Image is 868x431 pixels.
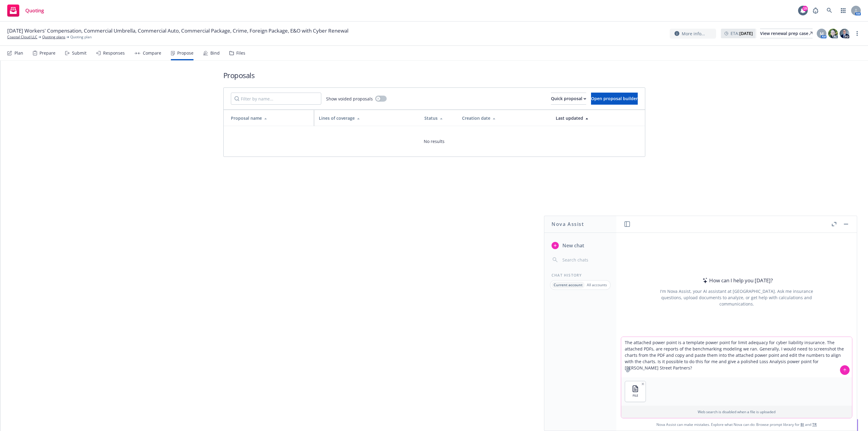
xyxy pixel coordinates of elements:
span: More info... [682,30,705,37]
a: more [854,30,861,37]
div: Last updated [556,115,640,121]
a: Switch app [837,5,849,17]
span: Open proposal builder [591,96,638,101]
a: Coastal Cloud LLC [7,34,37,40]
span: No results [424,138,445,144]
div: 19 [802,6,808,11]
div: Files [236,51,245,55]
h1: Nova Assist [552,220,584,228]
span: Quoting plan [70,34,92,40]
img: photo [828,29,838,38]
div: Chat History [544,273,616,278]
div: Proposal name [231,115,309,121]
div: Submit [72,51,86,55]
div: Status [424,115,452,121]
a: Quoting [5,2,46,19]
a: Quoting plans [42,34,65,40]
button: More info... [670,29,716,39]
input: Search chats [561,256,609,264]
p: Current account [554,282,583,287]
textarea: The attached power point is a template power point for limit adequacy for cyber liability insuran... [621,337,852,377]
p: Web search is disabled when a file is uploaded [625,409,848,414]
div: Creation date [462,115,546,121]
img: photo [840,29,849,38]
button: FILE [625,381,646,402]
span: [DATE] Workers' Compensation, Commercial Umbrella, Commercial Auto, Commercial Package, Crime, Fo... [7,27,348,34]
h1: Proposals [223,70,645,80]
div: How can I help you [DATE]? [701,277,773,284]
span: M [820,30,824,37]
a: Report a Bug [810,5,822,17]
div: Plan [14,51,23,55]
button: New chat [549,240,612,251]
div: Lines of coverage [319,115,415,121]
a: BI [800,422,804,427]
button: Quick proposal [551,93,586,105]
div: Bind [210,51,220,55]
span: New chat [561,242,584,249]
span: Show voided proposals [326,96,373,102]
input: Filter by name... [231,93,321,105]
div: Responses [103,51,125,55]
div: Propose [177,51,193,55]
div: View renewal prep case [760,29,813,38]
strong: [DATE] [739,30,753,36]
span: Nova Assist can make mistakes. Explore what Nova can do: Browse prompt library for and [619,418,854,431]
button: Open proposal builder [591,93,638,105]
a: TR [812,422,817,427]
a: View renewal prep case [760,29,813,38]
span: Quoting [25,8,44,13]
span: ETA : [731,30,753,36]
p: All accounts [587,282,607,287]
a: Search [823,5,835,17]
div: Compare [143,51,161,55]
span: FILE [633,394,638,398]
div: Prepare [39,51,55,55]
div: I'm Nova Assist, your AI assistant at [GEOGRAPHIC_DATA]. Ask me insurance questions, upload docum... [652,288,821,307]
div: Quick proposal [551,93,586,104]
